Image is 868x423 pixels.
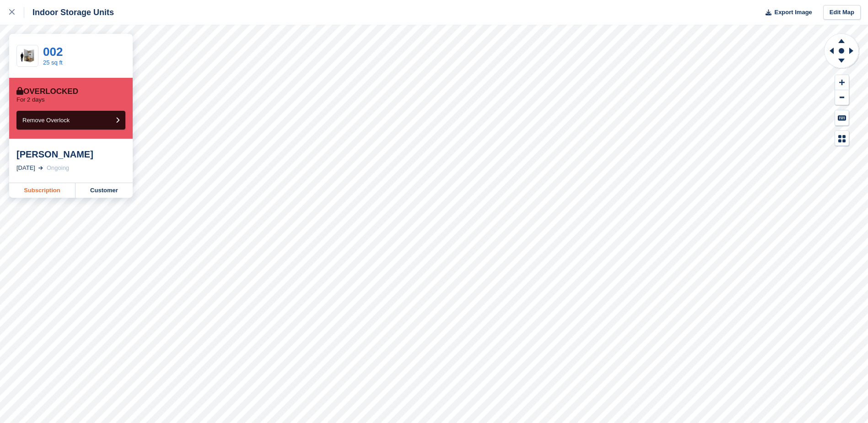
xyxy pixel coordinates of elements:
[835,75,849,90] button: Zoom In
[17,48,38,64] img: 25-sqft-unit.jpg
[47,163,69,173] div: Ongoing
[16,163,35,173] div: [DATE]
[823,5,861,20] a: Edit Map
[43,45,63,59] a: 002
[835,131,849,146] button: Map Legend
[835,110,849,125] button: Keyboard Shortcuts
[75,183,133,198] a: Customer
[22,117,70,124] span: Remove Overlock
[16,96,44,103] p: For 2 days
[774,8,812,17] span: Export Image
[24,7,114,18] div: Indoor Storage Units
[760,5,812,20] button: Export Image
[38,166,43,170] img: arrow-right-light-icn-cde0832a797a2874e46488d9cf13f60e5c3a73dbe684e267c42b8395dfbc2abf.svg
[16,111,125,130] button: Remove Overlock
[16,149,125,160] div: [PERSON_NAME]
[16,87,78,96] div: Overlocked
[43,59,63,66] a: 25 sq ft
[835,90,849,105] button: Zoom Out
[9,183,75,198] a: Subscription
